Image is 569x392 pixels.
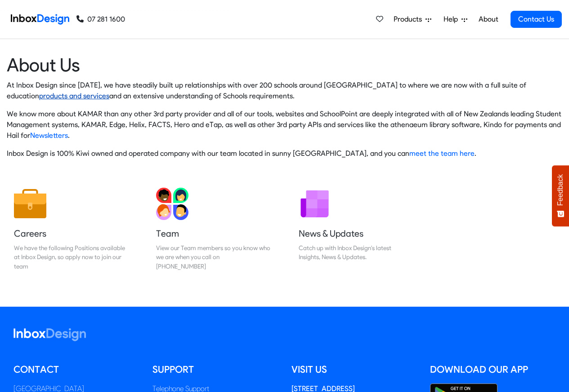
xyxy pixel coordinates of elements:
img: 2022_01_13_icon_team.svg [156,188,188,220]
h5: Careers [14,227,128,240]
a: products and services [39,92,109,100]
img: logo_inboxdesign_white.svg [13,328,86,341]
h5: Download our App [430,363,556,376]
h5: Team [156,227,270,240]
img: 2022_01_12_icon_newsletter.svg [299,188,331,220]
a: Help [440,10,471,28]
h5: Support [152,363,278,376]
a: Newsletters [30,131,68,140]
h5: Contact [13,363,139,376]
div: View our Team members so you know who we are when you call on [PHONE_NUMBER] [156,243,270,271]
span: Products [394,14,426,25]
a: Careers We have the following Positions available at Inbox Design, so apply now to join our team [7,181,135,278]
a: Contact Us [511,11,562,28]
div: Catch up with Inbox Design's latest Insights, News & Updates. [299,243,413,262]
span: Feedback [556,174,565,206]
p: Inbox Design is 100% Kiwi owned and operated company with our team located in sunny [GEOGRAPHIC_D... [7,148,562,159]
a: About [476,10,501,28]
p: We know more about KAMAR than any other 3rd party provider and all of our tools, websites and Sch... [7,109,562,141]
p: At Inbox Design since [DATE], we have steadily built up relationships with over 200 schools aroun... [7,80,562,101]
h5: News & Updates [299,227,413,240]
div: We have the following Positions available at Inbox Design, so apply now to join our team [14,243,128,271]
a: Products [390,10,435,28]
heading: About Us [7,53,562,76]
span: Help [444,14,461,25]
h5: Visit us [291,363,417,376]
a: Team View our Team members so you know who we are when you call on [PHONE_NUMBER] [149,181,278,278]
a: 07 281 1600 [76,14,125,25]
button: Feedback - Show survey [552,165,569,226]
a: News & Updates Catch up with Inbox Design's latest Insights, News & Updates. [291,181,420,278]
img: 2022_01_13_icon_job.svg [14,188,46,220]
a: meet the team here [409,149,475,158]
